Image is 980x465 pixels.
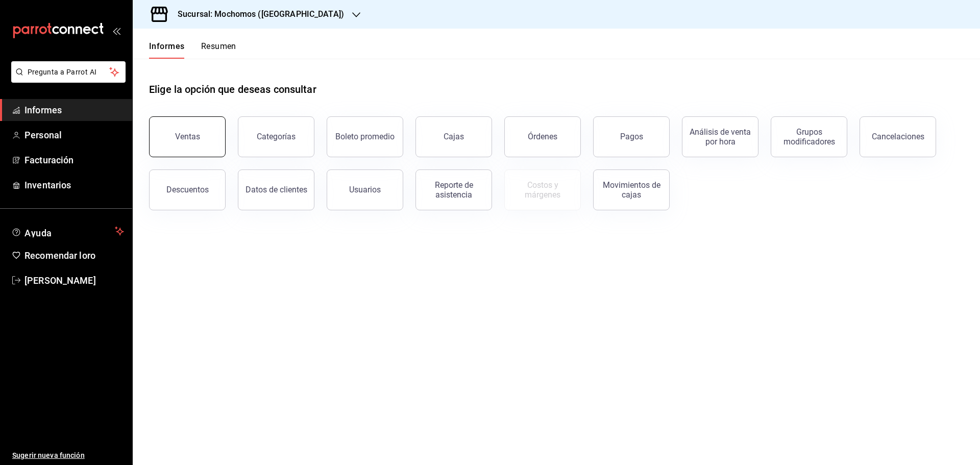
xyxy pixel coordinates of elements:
[327,116,403,157] button: Boleto promedio
[620,132,643,141] font: Pagos
[24,228,52,238] font: Ayuda
[238,116,314,157] button: Categorías
[149,169,226,210] button: Descuentos
[327,169,403,210] button: Usuarios
[504,169,581,210] button: Contrata inventarios para ver este informe
[528,132,557,141] font: Órdenes
[24,275,96,286] font: [PERSON_NAME]
[149,41,236,59] div: pestañas de navegación
[112,27,120,35] button: abrir_cajón_menú
[24,130,62,140] font: Personal
[149,116,226,157] button: Ventas
[24,180,71,190] font: Inventarios
[257,132,296,141] font: Categorías
[12,451,85,459] font: Sugerir nueva función
[28,68,97,76] font: Pregunta a Parrot AI
[415,116,492,157] a: Cajas
[24,105,62,115] font: Informes
[238,169,314,210] button: Datos de clientes
[783,127,835,146] font: Grupos modificadores
[435,180,473,200] font: Reporte de asistencia
[246,185,307,194] font: Datos de clientes
[603,180,660,200] font: Movimientos de cajas
[149,83,316,95] font: Elige la opción que deseas consultar
[7,74,126,85] a: Pregunta a Parrot AI
[593,169,670,210] button: Movimientos de cajas
[415,169,492,210] button: Reporte de asistencia
[872,132,924,141] font: Cancelaciones
[24,155,73,165] font: Facturación
[201,41,236,51] font: Resumen
[504,116,581,157] button: Órdenes
[593,116,670,157] button: Pagos
[771,116,847,157] button: Grupos modificadores
[690,127,751,146] font: Análisis de venta por hora
[166,185,209,194] font: Descuentos
[682,116,758,157] button: Análisis de venta por hora
[335,132,395,141] font: Boleto promedio
[525,180,560,200] font: Costos y márgenes
[178,9,344,19] font: Sucursal: Mochomos ([GEOGRAPHIC_DATA])
[11,61,126,83] button: Pregunta a Parrot AI
[444,132,464,141] font: Cajas
[349,185,381,194] font: Usuarios
[175,132,200,141] font: Ventas
[149,41,185,51] font: Informes
[24,250,95,261] font: Recomendar loro
[860,116,936,157] button: Cancelaciones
